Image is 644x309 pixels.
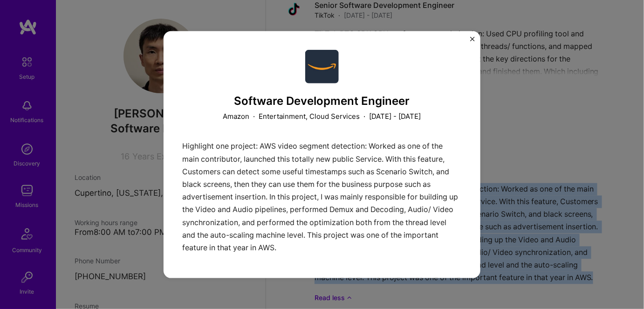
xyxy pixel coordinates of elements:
div: Experience [182,277,462,287]
img: Company logo [305,49,339,83]
p: [DATE] - [DATE] [370,111,421,121]
button: Close [470,36,475,46]
p: Entertainment, Cloud Services [259,111,360,121]
span: · [253,111,255,121]
span: · [364,111,366,121]
div: [PERSON_NAME] was involved from 0 -> 1 at this job. [182,277,462,302]
h3: Software Development Engineer [182,94,462,108]
p: Amazon [223,111,250,121]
